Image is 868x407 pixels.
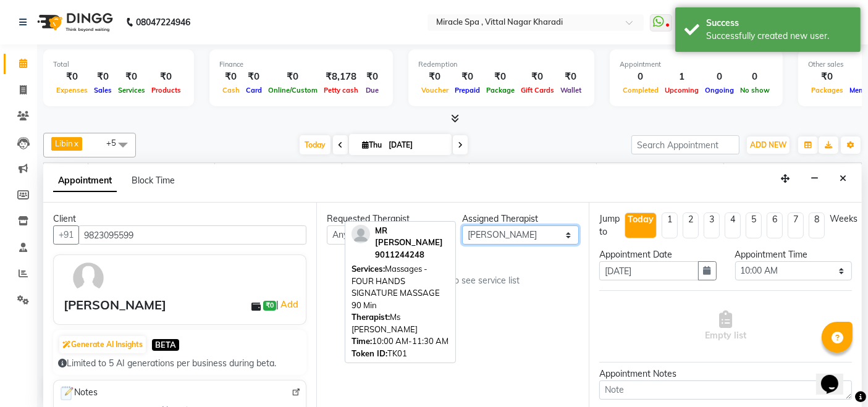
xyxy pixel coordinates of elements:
[750,140,786,149] span: ADD NEW
[385,136,447,154] input: 2025-09-04
[418,86,452,94] span: Voucher
[683,212,699,238] li: 2
[59,336,146,353] button: Generate AI Insights
[352,264,385,274] span: Services:
[219,59,383,70] div: Finance
[53,70,91,84] div: ₹0
[58,357,301,370] div: Limited to 5 AI generations per business during beta.
[597,163,723,178] span: [PERSON_NAME]
[557,70,584,84] div: ₹0
[352,336,372,346] span: Time:
[219,86,243,94] span: Cash
[91,70,115,84] div: ₹0
[64,296,166,314] div: [PERSON_NAME]
[53,59,184,70] div: Total
[73,138,78,148] a: x
[300,135,331,154] span: Today
[55,138,73,148] span: Libin
[706,17,851,30] div: Success
[352,311,449,335] div: Ms [PERSON_NAME]
[44,163,88,176] div: Therapist
[78,225,306,245] input: Search by Name/Mobile/Email/Code
[375,249,449,261] div: 9011244248
[462,212,579,225] div: Assigned Therapist
[620,86,662,94] span: Completed
[53,225,79,245] button: +91
[483,70,518,84] div: ₹0
[702,86,737,94] span: Ongoing
[375,225,443,248] span: MR [PERSON_NAME]
[746,212,762,238] li: 5
[106,138,125,148] span: +5
[705,311,746,342] span: Empty list
[363,86,382,94] span: Due
[352,335,449,348] div: 10:00 AM-11:30 AM
[737,86,773,94] span: No show
[788,212,804,238] li: 7
[518,86,557,94] span: Gift Cards
[599,261,698,280] input: yyyy-mm-dd
[152,339,179,351] span: BETA
[32,5,116,40] img: logo
[725,212,741,238] li: 4
[557,86,584,94] span: Wallet
[662,86,702,94] span: Upcoming
[265,86,321,94] span: Online/Custom
[620,59,773,70] div: Appointment
[115,86,148,94] span: Services
[148,86,184,94] span: Products
[599,367,852,380] div: Appointment Notes
[327,212,444,225] div: Requested Therapist
[115,70,148,84] div: ₹0
[276,297,300,312] span: |
[483,86,518,94] span: Package
[53,212,306,225] div: Client
[724,163,851,178] span: heleni
[518,70,557,84] div: ₹0
[702,70,737,84] div: 0
[706,30,851,43] div: Successfully created new user.
[662,70,702,84] div: 1
[816,358,856,395] iframe: chat widget
[830,212,857,225] div: Weeks
[265,70,321,84] div: ₹0
[599,248,716,261] div: Appointment Date
[809,212,825,238] li: 8
[53,170,117,192] span: Appointment
[59,385,98,401] span: Notes
[747,136,790,154] button: ADD NEW
[767,212,783,238] li: 6
[352,264,440,310] span: Massages - FOUR HANDS SIGNATURE MASSAGE 90 Min
[359,140,385,149] span: Thu
[704,212,720,238] li: 3
[243,70,265,84] div: ₹0
[631,135,739,154] input: Search Appointment
[808,86,846,94] span: Packages
[352,312,390,322] span: Therapist:
[735,248,852,261] div: Appointment Time
[352,225,370,243] img: profile
[452,86,483,94] span: Prepaid
[321,70,361,84] div: ₹8,178
[219,70,243,84] div: ₹0
[620,70,662,84] div: 0
[321,86,361,94] span: Petty cash
[342,163,469,178] span: [PERSON_NAME]
[243,86,265,94] span: Card
[215,163,342,178] span: MS [PERSON_NAME]
[91,86,115,94] span: Sales
[352,348,449,360] div: TK01
[361,70,383,84] div: ₹0
[599,212,620,238] div: Jump to
[88,163,215,178] span: Libin
[470,163,596,178] span: [PERSON_NAME]
[53,86,91,94] span: Expenses
[70,260,106,296] img: avatar
[418,59,584,70] div: Redemption
[263,301,276,311] span: ₹0
[279,297,300,312] a: Add
[148,70,184,84] div: ₹0
[418,70,452,84] div: ₹0
[808,70,846,84] div: ₹0
[628,213,654,226] div: Today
